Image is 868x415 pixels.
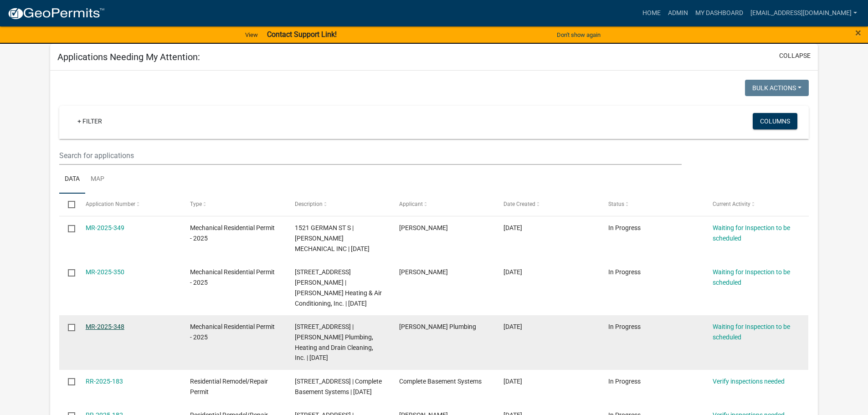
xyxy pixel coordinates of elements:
[57,51,200,62] h5: Applications Needing My Attention:
[190,268,275,286] span: Mechanical Residential Permit - 2025
[295,323,373,361] span: 211 19TH ST N | Schultz Plumbing, Heating and Drain Cleaning, Inc. | 09/18/2025
[267,30,337,39] strong: Contact Support Link!
[85,165,110,194] a: Map
[295,268,382,307] span: 1305 PAYNE ST N | Ahrens Heating & Air Conditioning, Inc. | 09/19/2025
[77,194,181,215] datatable-header-cell: Application Number
[399,378,482,385] span: Complete Basement Systems
[241,27,262,42] a: View
[390,194,495,215] datatable-header-cell: Applicant
[713,378,785,385] a: Verify inspections needed
[86,378,123,385] a: RR-2025-183
[713,224,790,242] a: Waiting for Inspection to be scheduled
[608,201,624,207] span: Status
[399,268,448,276] span: Nate Brekke
[295,201,323,207] span: Description
[664,5,692,22] a: Admin
[713,201,750,207] span: Current Activity
[747,5,861,22] a: [EMAIL_ADDRESS][DOMAIN_NAME]
[495,194,599,215] datatable-header-cell: Date Created
[295,378,382,395] span: 1533 OAKWOOD AVE | Complete Basement Systems | 10/09/2025
[855,27,861,38] button: Close
[399,323,476,330] span: Schultz Plumbing
[59,165,85,194] a: Data
[190,323,275,341] span: Mechanical Residential Permit - 2025
[745,80,809,96] button: Bulk Actions
[779,51,811,61] button: collapse
[608,224,641,231] span: In Progress
[181,194,286,215] datatable-header-cell: Type
[608,268,641,276] span: In Progress
[503,224,522,231] span: 09/18/2025
[753,113,797,129] button: Columns
[70,113,109,129] a: + Filter
[59,194,77,215] datatable-header-cell: Select
[86,323,124,330] a: MR-2025-348
[553,27,604,42] button: Don't show again
[503,268,522,276] span: 09/18/2025
[704,194,808,215] datatable-header-cell: Current Activity
[399,224,448,231] span: MARK ROIGER
[86,268,124,276] a: MR-2025-350
[713,268,790,286] a: Waiting for Inspection to be scheduled
[59,146,681,165] input: Search for applications
[600,194,704,215] datatable-header-cell: Status
[86,224,124,231] a: MR-2025-349
[190,224,275,242] span: Mechanical Residential Permit - 2025
[503,378,522,385] span: 09/18/2025
[399,201,423,207] span: Applicant
[608,323,641,330] span: In Progress
[855,26,861,39] span: ×
[86,201,135,207] span: Application Number
[692,5,747,22] a: My Dashboard
[190,201,202,207] span: Type
[608,378,641,385] span: In Progress
[713,323,790,341] a: Waiting for Inspection to be scheduled
[295,224,370,252] span: 1521 GERMAN ST S | KLASSEN MECHANICAL INC | 09/18/2025
[286,194,390,215] datatable-header-cell: Description
[503,201,535,207] span: Date Created
[503,323,522,330] span: 09/18/2025
[639,5,664,22] a: Home
[190,378,268,395] span: Residential Remodel/Repair Permit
